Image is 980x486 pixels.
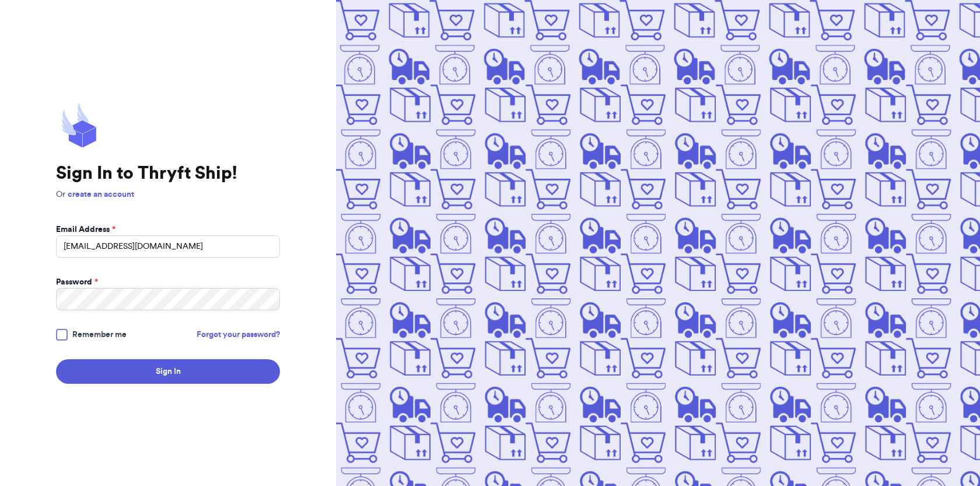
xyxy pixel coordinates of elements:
[68,190,134,199] a: create an account
[72,329,127,341] span: Remember me
[56,163,280,184] h1: Sign In to Thryft Ship!
[56,359,280,384] button: Sign In
[56,189,280,200] p: Or
[197,329,280,341] a: Forgot your password?
[56,276,98,288] label: Password
[56,224,116,235] label: Email Address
